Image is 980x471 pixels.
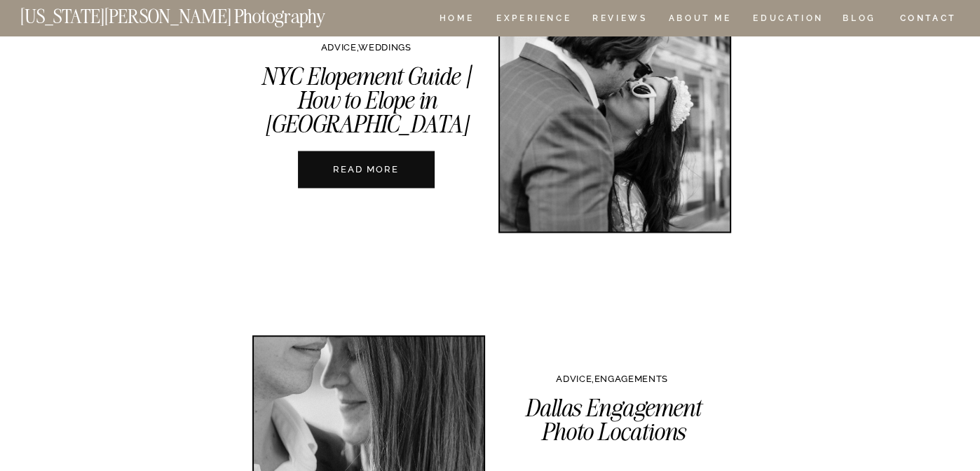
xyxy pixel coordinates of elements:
[479,374,745,383] p: ,
[288,163,444,176] a: READ MORE
[594,373,668,383] a: ENGAGEMENTS
[321,42,357,53] a: ADVICE
[899,11,957,26] a: CONTACT
[358,42,411,53] a: WEDDINGS
[500,1,730,231] a: NYC Elopement Guide | How to Elope in NYC
[556,373,592,383] a: ADVICE
[496,14,570,26] a: Experience
[261,61,472,139] a: NYC Elopement Guide | How to Elope in [GEOGRAPHIC_DATA]
[524,392,701,446] a: Dallas Engagement Photo Locations
[437,14,477,26] a: HOME
[592,14,645,26] a: REVIEWS
[843,14,876,26] a: BLOG
[668,14,732,26] a: ABOUT ME
[298,151,435,188] a: NYC Elopement Guide | How to Elope in NYC
[751,14,825,26] a: EDUCATION
[233,43,499,52] p: ,
[20,7,372,19] a: [US_STATE][PERSON_NAME] Photography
